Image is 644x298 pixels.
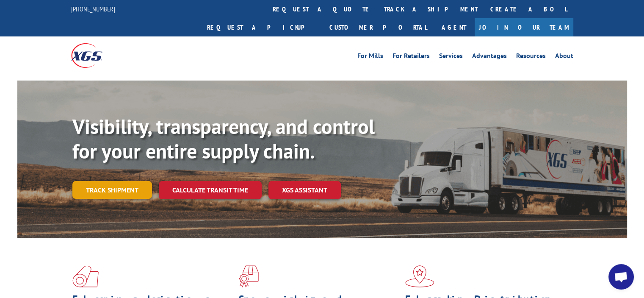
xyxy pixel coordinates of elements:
[357,53,383,62] a: For Mills
[71,5,115,13] a: [PHONE_NUMBER]
[72,113,375,164] b: Visibility, transparency, and control for your entire supply chain.
[475,18,573,36] a: Join Our Team
[433,18,475,36] a: Agent
[268,181,341,199] a: XGS ASSISTANT
[323,18,433,36] a: Customer Portal
[392,53,430,62] a: For Retailers
[159,181,262,199] a: Calculate transit time
[405,265,434,287] img: xgs-icon-flagship-distribution-model-red
[72,181,152,199] a: Track shipment
[239,265,259,287] img: xgs-icon-focused-on-flooring-red
[516,53,546,62] a: Resources
[439,53,463,62] a: Services
[472,53,507,62] a: Advantages
[555,53,573,62] a: About
[608,264,634,290] a: Open chat
[72,265,99,287] img: xgs-icon-total-supply-chain-intelligence-red
[201,18,323,36] a: Request a pickup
